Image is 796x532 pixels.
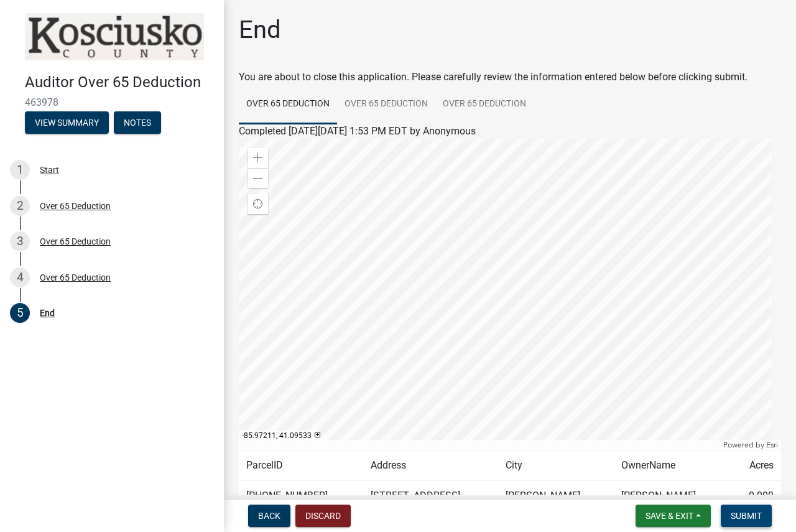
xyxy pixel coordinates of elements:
[40,202,111,210] div: Over 65 Deduction
[646,511,693,521] span: Save & Exit
[248,148,268,168] div: Zoom in
[25,73,214,91] h4: Auditor Over 65 Deduction
[25,111,109,134] button: View Summary
[114,111,161,134] button: Notes
[729,450,781,481] td: Acres
[239,125,476,137] span: Completed [DATE][DATE] 1:53 PM EDT by Anonymous
[766,441,778,449] a: Esri
[614,481,729,511] td: [PERSON_NAME]
[239,450,363,481] td: ParcelID
[614,450,729,481] td: OwnerName
[10,268,30,287] div: 4
[10,303,30,323] div: 5
[248,168,268,188] div: Zoom out
[10,196,30,216] div: 2
[435,85,534,124] a: Over 65 Deduction
[258,511,280,521] span: Back
[248,194,268,214] div: Find my location
[239,15,281,45] h1: End
[114,118,161,128] wm-modal-confirm: Notes
[25,96,199,108] span: 463978
[25,13,204,60] img: Kosciusko County, Indiana
[239,85,337,124] a: Over 65 Deduction
[498,450,614,481] td: City
[239,481,363,511] td: [PHONE_NUMBER]
[295,505,351,527] button: Discard
[731,511,762,521] span: Submit
[248,505,290,527] button: Back
[636,505,711,527] button: Save & Exit
[25,118,109,128] wm-modal-confirm: Summary
[729,481,781,511] td: 0.000
[720,440,781,450] div: Powered by
[337,85,435,124] a: Over 65 Deduction
[40,273,111,282] div: Over 65 Deduction
[40,237,111,246] div: Over 65 Deduction
[721,505,772,527] button: Submit
[10,160,30,180] div: 1
[363,450,498,481] td: Address
[10,231,30,251] div: 3
[40,309,55,317] div: End
[498,481,614,511] td: [PERSON_NAME]
[40,166,59,174] div: Start
[363,481,498,511] td: [STREET_ADDRESS]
